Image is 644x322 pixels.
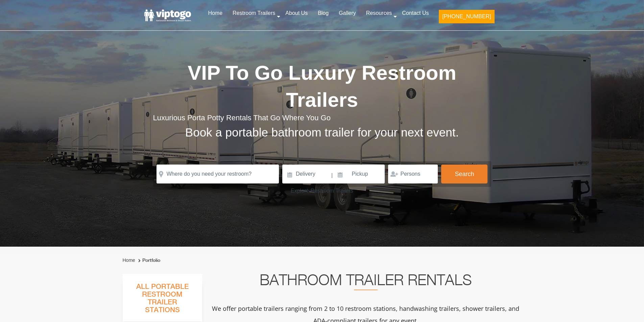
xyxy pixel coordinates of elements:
input: Pickup [334,165,385,183]
input: Delivery [282,165,331,183]
a: Resources [361,6,397,21]
li: Portfolio [137,256,160,265]
a: Blog [313,6,334,21]
h3: All Portable Restroom Trailer Stations [123,281,202,321]
span: Book a portable bathroom trailer for your next event. [185,126,459,139]
span: | [331,165,333,186]
a: [PHONE_NUMBER] [434,6,499,27]
h2: Bathroom Trailer Rentals [211,274,520,290]
span: VIP To Go Luxury Restroom Trailers [188,61,456,111]
button: Search [441,165,487,183]
a: Home [123,257,135,263]
button: [PHONE_NUMBER] [439,10,494,23]
span: Luxurious Porta Potty Rentals That Go Where You Go [153,114,331,122]
a: Home [203,6,228,21]
a: Gallery [334,6,361,21]
a: Contact Us [397,6,434,21]
a: About Us [280,6,313,21]
input: Where do you need your restroom? [157,165,279,183]
a: Restroom Trailers [228,6,280,21]
input: Persons [388,165,438,183]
